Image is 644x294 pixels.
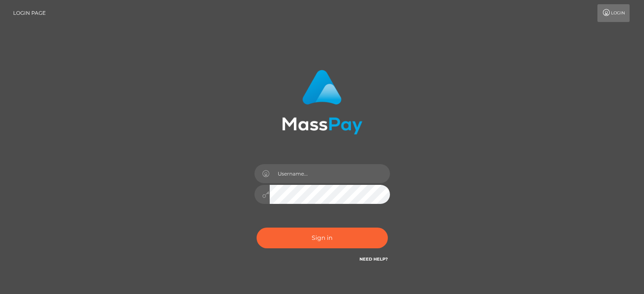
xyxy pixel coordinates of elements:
[13,4,46,22] a: Login Page
[359,256,388,262] a: Need Help?
[257,228,388,248] button: Sign in
[270,164,390,183] input: Username...
[282,70,362,135] img: MassPay Login
[597,4,630,22] a: Login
